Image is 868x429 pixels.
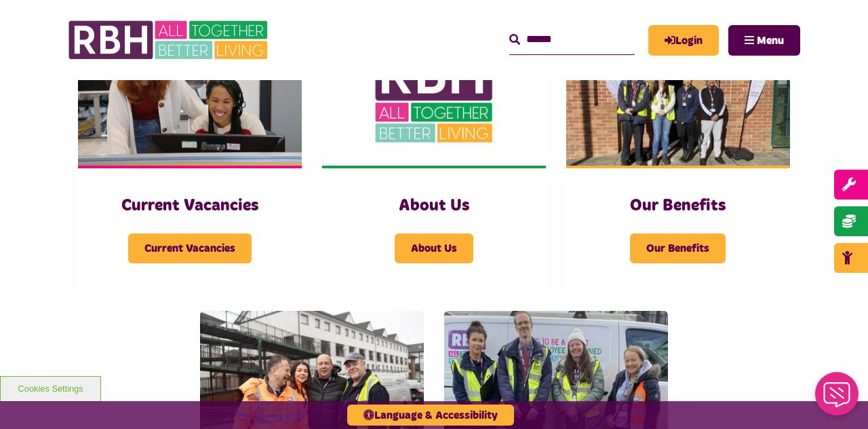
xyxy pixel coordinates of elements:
[78,26,302,166] img: IMG 1470
[566,26,790,291] a: Our Benefits Our Benefits
[509,25,635,54] input: Search
[807,368,868,429] iframe: Netcall Web Assistant for live chat
[648,25,719,56] a: MyRBH
[728,25,800,56] button: Navigation
[630,234,726,263] span: Our Benefits
[68,14,271,67] img: RBH
[78,26,302,291] a: Current Vacancies Current Vacancies
[395,234,473,263] span: About Us
[347,405,514,426] button: Language & Accessibility
[593,195,763,217] h3: Our Benefits
[349,195,519,217] h3: About Us
[322,26,546,291] a: About Us About Us
[128,234,252,263] span: Current Vacancies
[757,35,784,46] span: Menu
[322,26,546,166] img: RBH Logo Social Media 480X360 (1)
[105,195,275,217] h3: Current Vacancies
[566,26,790,166] img: Dropinfreehold2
